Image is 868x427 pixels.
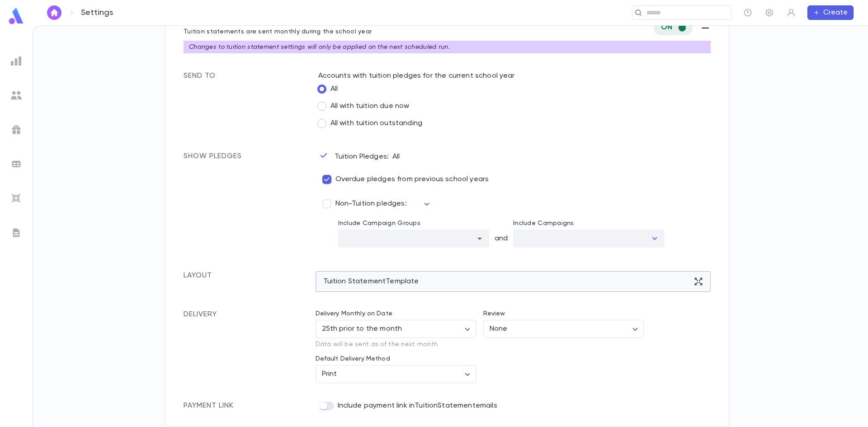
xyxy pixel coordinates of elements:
div: None [483,320,644,338]
span: None [490,325,508,333]
span: Delivery [184,310,217,319]
button: Create [807,5,854,20]
p: and [489,224,513,243]
span: Overdue pledges from previous school years [335,175,489,184]
span: Send To [184,72,216,80]
p: Tuition statements are sent monthly during the school year [184,26,372,35]
span: Payment Link [184,402,234,409]
img: home_white.a664292cf8c1dea59945f0da9f25487c.svg [49,9,60,16]
div: All [318,143,400,164]
img: reports_grey.c525e4749d1bce6a11f5fe2a8de1b229.svg [11,56,22,66]
p: Include Campaigns [513,220,664,227]
img: letters_grey.7941b92b52307dd3b8a917253454ce1c.svg [11,227,22,238]
p: Tuition Pledges: [335,152,393,161]
span: 25th prior to the month [322,325,402,333]
p: Changes to tuition statement settings will only be applied on the next scheduled run. [189,43,450,51]
p: Include Campaign Groups [338,220,489,227]
span: Show Pledges [184,153,242,160]
img: campaigns_grey.99e729a5f7ee94e3726e6486bddda8f1.svg [11,124,22,135]
p: Settings [81,8,113,18]
div: Print [316,366,476,383]
label: Review [483,310,505,317]
div: 25th prior to the month [316,320,476,338]
p: Data will be sent as of the next month [316,338,476,348]
div: Tuition Statement Template [316,271,711,292]
img: batches_grey.339ca447c9d9533ef1741baa751efc33.svg [11,159,22,169]
span: Non-Tuition pledges: [335,199,407,208]
img: imports_grey.530a8a0e642e233f2baf0ef88e8c9fcb.svg [11,193,22,204]
label: Default Delivery Method [316,355,390,362]
img: logo [7,7,25,25]
p: Accounts with tuition pledges for the current school year [318,71,711,80]
span: All [330,84,338,94]
label: Delivery Monthly on Date [316,310,392,317]
span: All with tuition due now [330,102,410,111]
span: Print [322,371,337,378]
span: All with tuition outstanding [330,119,422,128]
p: Include payment link in TuitionStatement emails [338,401,497,410]
img: students_grey.60c7aba0da46da39d6d829b817ac14fc.svg [11,90,22,101]
span: Layout [184,272,212,279]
